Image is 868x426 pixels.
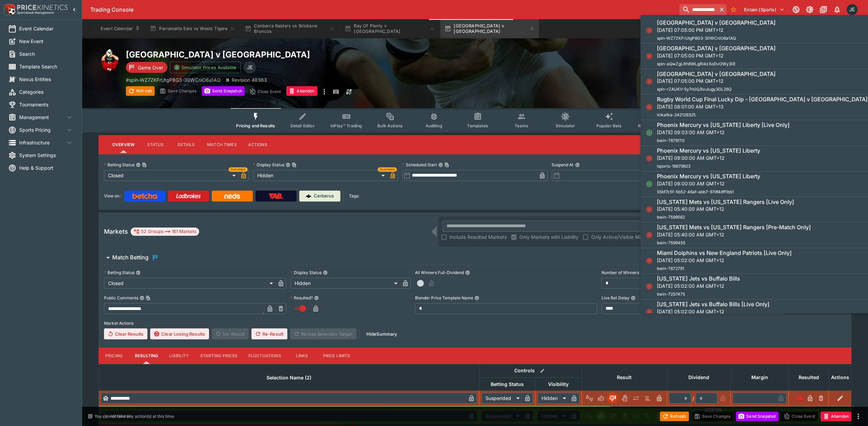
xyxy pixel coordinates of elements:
[362,328,401,339] button: HideSummary
[845,2,860,17] button: James Edlin
[231,108,719,132] div: Event type filters
[657,70,776,78] h6: [GEOGRAPHIC_DATA] v [GEOGRAPHIC_DATA]
[657,26,776,34] p: [DATE] 07:05:00 PM GMT+12
[667,364,731,390] th: Dividend
[483,380,531,388] span: Betting Status
[251,328,287,339] button: Re-Result
[657,164,690,169] span: lsports-16679823
[104,270,134,275] p: Betting Status
[631,393,642,404] button: Push
[290,295,313,301] p: Resulted?
[789,364,829,390] th: Resulted
[804,3,816,16] button: Toggle light/dark mode
[657,249,792,257] h6: Miami Dolphins vs New England Patriots [Live Only]
[104,191,121,202] label: View on :
[287,348,318,364] button: Links
[679,4,717,15] input: search
[290,123,315,128] span: Detail Editor
[552,162,574,168] p: Suspend At
[241,19,339,38] button: Canberra Raiders vs Brisbane Broncos
[140,137,171,153] button: Status
[692,395,694,402] div: /
[450,233,507,241] span: Include Resulted Markets
[657,121,790,129] h6: Phoenix Mercury vs [US_STATE] Liberty [Live Only]
[440,19,539,38] button: [GEOGRAPHIC_DATA] v [GEOGRAPHIC_DATA]
[202,86,245,96] button: Send Snapshot
[19,38,74,45] span: New Event
[306,193,311,199] img: Cerberus
[126,76,221,83] p: Copy To Clipboard
[646,309,653,315] svg: Closed
[619,393,630,404] button: Void
[340,19,439,38] button: Bay Of Plenty v [GEOGRAPHIC_DATA]
[318,348,356,364] button: Price Limits
[112,254,148,261] h6: Match Betting
[99,49,120,71] img: rugby_union.png
[232,76,267,83] p: Revision 48363
[253,162,284,168] p: Display Status
[657,240,685,245] span: bwin-7599455
[331,123,362,128] span: InPlay™ Trading
[202,137,242,153] button: Match Times
[736,412,779,421] button: Send Snapshot
[107,137,140,153] button: Overview
[286,87,317,94] span: Mark an event as closed and abandoned.
[104,318,846,328] label: Market Actions
[171,137,202,153] button: Details
[415,295,473,301] p: Blender Price Template Name
[646,53,653,60] svg: Closed
[657,231,811,238] p: [DATE] 05:40:00 AM GMT+12
[790,3,802,16] button: Connected to PK
[541,380,576,388] span: Visibility
[320,86,328,97] button: more
[657,266,684,271] span: bwin-7672791
[349,191,359,202] label: Tags:
[19,50,74,57] span: Search
[133,228,196,236] div: 52 Groups 161 Markets
[290,278,400,289] div: Hidden
[601,270,639,275] p: Number of Winners
[829,364,852,390] th: Actions
[821,412,852,421] button: Abandon
[657,224,811,231] h6: [US_STATE] Mets vs [US_STATE] Rangers [Pre-Match Only]
[19,126,65,133] span: Sports Pricing
[104,278,275,289] div: Closed
[740,4,789,15] button: Select Tenant
[731,364,789,390] th: Margin
[657,87,731,92] span: spin-rZAUKV-5y7n0Q3lxuIugy3GL26Q
[657,19,776,26] h6: [GEOGRAPHIC_DATA] v [GEOGRAPHIC_DATA]
[638,123,668,128] span: Related Events
[657,129,790,136] p: [DATE] 09:03:00 AM GMT+12
[657,275,740,282] h6: [US_STATE] Jets vs Buffalo Bills
[657,180,760,187] p: [DATE] 09:00:00 AM GMT+12
[146,296,151,300] button: Copy To Clipboard
[253,170,387,181] div: Hidden
[99,251,710,264] button: Match Betting
[96,19,144,38] button: Event Calendar
[584,393,595,404] button: Not Set
[290,270,322,275] p: Display Status
[380,167,395,172] span: Overridden
[646,27,653,34] svg: Closed
[646,206,653,213] svg: Closed
[728,4,739,15] button: No Bookmarks
[136,163,141,167] button: Betting StatusCopy To Clipboard
[657,52,776,59] p: [DATE] 07:05:00 PM GMT+12
[817,3,830,16] button: Documentation
[847,4,858,15] div: James Edlin
[646,78,653,85] svg: Closed
[19,101,74,108] span: Tournaments
[467,123,488,128] span: Templates
[314,296,319,300] button: Resulted?
[402,162,437,168] p: Scheduled Start
[415,270,464,275] p: All Winners Full-Dividend
[19,63,74,70] span: Template Search
[519,233,579,241] span: Only Markets with Liability
[19,152,74,159] span: System Settings
[323,270,328,275] button: Display Status
[299,191,340,202] a: Cerberus
[377,123,403,128] span: Bulk Actions
[269,193,283,199] img: TabNZ
[660,412,689,421] button: Refresh
[17,11,54,14] img: Sportsbook Management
